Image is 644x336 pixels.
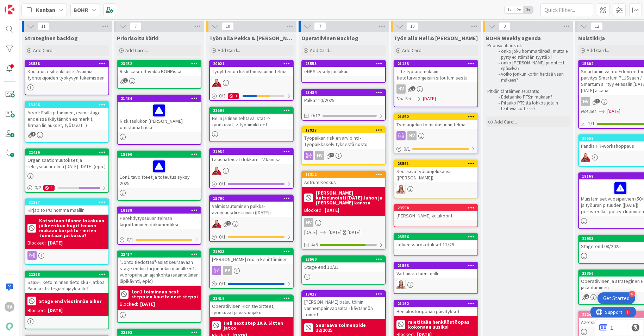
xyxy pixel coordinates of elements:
[219,180,226,188] span: 0 / 1
[210,195,293,217] div: 15700Valmistautuminen palkka-avoimuusdirektiiviin ([DATE])
[222,22,234,31] span: 10
[210,61,293,67] div: 20021
[140,300,155,308] div: [DATE]
[514,6,524,13] span: 2x
[394,114,477,129] div: 21852Työsuojelun toimintasuunnitelma
[305,90,385,95] div: 23484
[210,195,293,202] div: 15700
[210,248,293,255] div: 21923
[226,221,231,226] span: 2
[302,291,385,319] div: 18027[PERSON_NAME] paluu töihin vanhempainvapaalta - käytännön toimet
[43,185,55,191] div: 1
[25,67,108,82] div: Koulutus esihenkilöille: Avaimia työntekijöiden työkyvyn tukemiseen
[210,295,293,302] div: 22419
[302,127,385,149] div: 17927Työpaikan riskien arviointi - Työpaikkaselvityksestä nosto
[394,160,477,167] div: 23561
[302,297,385,319] div: [PERSON_NAME] paluu töihin vanhempainvapaalta - käytännön toimet
[305,257,385,262] div: 23560
[25,102,108,108] div: 13296
[587,47,609,53] span: Add Card...
[402,47,425,53] span: Add Card...
[540,4,593,16] input: Quick Filter...
[302,151,385,160] div: HV
[305,61,385,66] div: 23555
[130,22,142,31] span: 7
[120,300,138,308] div: Blocked:
[121,61,201,66] div: 23432
[398,161,477,166] div: 23561
[25,108,108,130] div: Arvot: Esillä pitäminen, esim. stage endeissä (käytännön esimerkit, firman linjaukset, työtavat...)
[213,108,293,113] div: 22506
[398,61,477,66] div: 21183
[33,47,56,53] span: Add Card...
[581,108,596,114] i: Not Set
[411,86,415,91] span: 2
[29,272,108,277] div: 22368
[210,266,293,275] div: PP
[25,271,108,293] div: 22368SaaS-liiketoiminnan tietoisku - jatkoa Pandia strategiapläjäykselle?
[398,263,477,268] div: 21563
[494,119,517,125] span: Add Card...
[131,289,199,299] b: 1on1 toiminnan next steppien kautta next steppi
[588,120,595,127] span: 1/1
[494,60,569,72] li: onko [PERSON_NAME] prioriteetti epäselvä?
[118,61,201,76] div: 23432Riski käsiteltäväksi BOHRissa
[125,47,148,53] span: Add Card...
[74,6,88,13] b: BOHR
[394,84,477,94] div: HV
[5,5,14,14] img: Visit kanbanzone.com
[37,3,38,8] div: 1
[302,171,385,178] div: 18212
[218,47,240,53] span: Add Card...
[302,61,385,76] div: 23555eNPS kysely joulukuu
[310,47,332,53] span: Add Card...
[219,92,226,100] span: 0 / 3
[311,241,318,248] span: 4/5
[118,329,201,336] div: 22393
[394,34,478,42] span: Työn alla Heli & Iina
[213,196,293,201] div: 15700
[5,322,14,331] img: avatar
[121,252,201,257] div: 22417
[118,207,201,214] div: 10839
[304,218,313,227] div: HV
[210,202,293,217] div: Valmistautuminen palkka-avoimuusdirektiiviin ([DATE])
[117,34,158,42] span: Priorisoitu kärki
[48,307,63,314] div: [DATE]
[209,34,294,42] span: Työn alla Pekka & Juhani
[325,207,339,214] div: [DATE]
[213,296,293,301] div: 22419
[302,89,385,96] div: 23484
[315,151,324,160] div: HV
[118,158,201,188] div: 1on1 tavoitteet ja toteutus syksy 2025
[584,294,589,299] span: 2
[394,269,477,278] div: Varhaisen tuen malli
[212,166,221,175] img: JS
[394,145,477,153] div: 0/1
[210,219,293,228] div: JS
[118,151,201,158] div: 18790
[121,330,201,335] div: 22393
[210,148,293,164] div: 21934Lakisääteiset dokkarit TV kanssa
[304,229,317,236] span: [DATE]
[302,256,385,262] div: 23560
[407,131,417,140] div: HV
[499,22,511,31] span: 0
[118,258,201,286] div: "Johto tiedottaa"-asiat seuraavaan stage endiin tai jonnekin muualle + 1. vuoropuhelun ajankohta ...
[305,292,385,297] div: 18027
[398,205,477,210] div: 23558
[25,271,108,278] div: 22368
[302,178,385,187] div: Astrum Keskus
[394,211,477,220] div: [PERSON_NAME] kulukoonti
[398,234,477,239] div: 23556
[210,155,293,164] div: Lakisääteiset dokkarit TV kanssa
[31,132,36,137] span: 1
[210,107,293,129] div: 22506Helin ja Iinan tehtävälistat -> työnkuvat -> työnimikkeet
[394,61,477,67] div: 21183
[210,114,293,129] div: Helin ja Iinan tehtävälistat -> työnkuvat -> työnimikkeet
[396,84,406,94] div: HV
[487,43,569,49] p: Priorisointinostot:
[223,266,232,275] div: PP
[212,219,221,228] img: JS
[118,214,201,229] div: Perehdytyssuunnitelman kirjoittaminen dokumentiksi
